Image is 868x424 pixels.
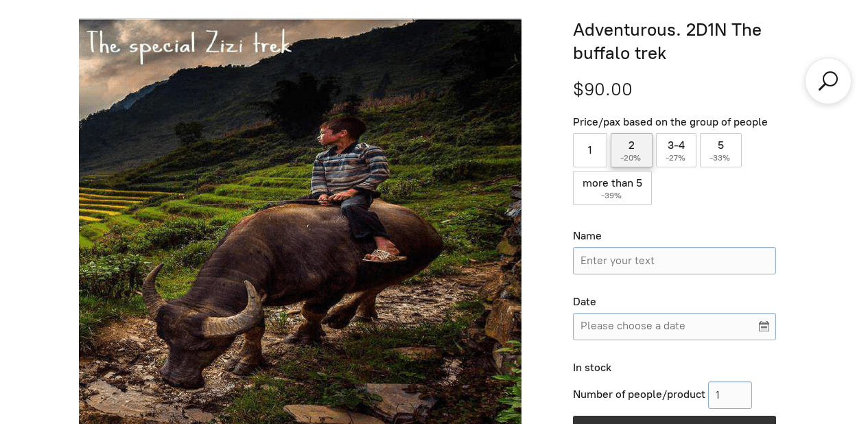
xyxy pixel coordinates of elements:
span: $90.00 [573,78,633,100]
div: Price/pax based on the group of people [573,115,776,130]
div: Name [573,229,776,244]
span: -27% [666,153,688,163]
input: Name [573,247,776,274]
label: 5 [700,133,742,167]
span: -20% [620,153,643,163]
h1: Adventurous. 2D1N The buffalo trek [573,19,818,65]
span: -33% [709,153,732,163]
div: Date [573,295,776,309]
span: Number of people/product [573,388,705,401]
label: more than 5 [573,171,652,205]
input: Please choose a date [573,313,776,340]
label: 2 [611,133,653,167]
label: 1 [573,133,607,167]
span: -39% [601,191,624,200]
a: Search products [816,69,841,93]
label: 3-4 [656,133,697,167]
input: 1 [708,381,752,409]
span: In stock [573,361,611,374]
